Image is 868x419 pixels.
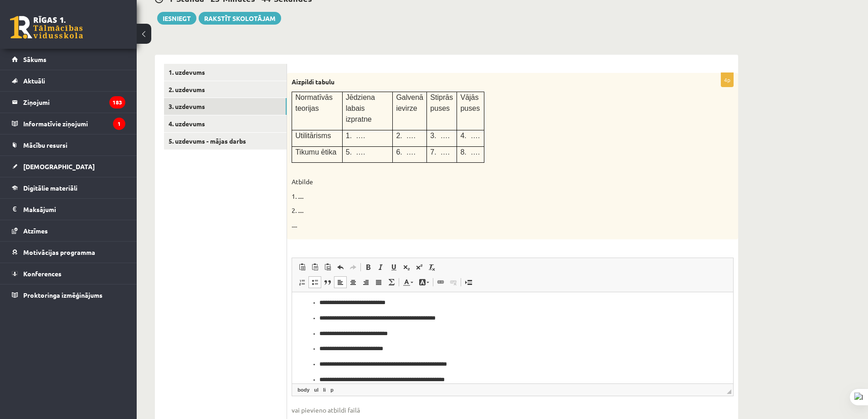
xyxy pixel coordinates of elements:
span: Proktoringa izmēģinājums [23,291,103,299]
a: Atzīmes [12,220,125,241]
span: 1. …. [346,132,365,140]
legend: Informatīvie ziņojumi [23,113,125,134]
a: Italic (Ctrl+I) [375,261,387,273]
p: 4p [721,72,734,87]
a: Maksājumi [12,199,125,220]
span: Sākums [23,55,46,63]
a: Paste as plain text (Ctrl+Shift+V) [308,261,321,273]
iframe: Editor, wiswyg-editor-user-answer-47433810107060 [292,292,733,383]
span: Mācību resursi [23,141,67,149]
span: Jēdziena labais izpratne [346,93,375,123]
a: Justify [372,276,385,288]
a: 4. uzdevums [164,115,287,132]
a: Insert Page Break for Printing [462,276,475,288]
span: Aktuāli [23,77,45,85]
a: Paste from Word [321,261,334,273]
a: Align Left [334,276,347,288]
i: 1 [113,118,125,130]
a: Mācību resursi [12,134,125,155]
a: 2. uzdevums [164,81,287,98]
a: Remove Format [426,261,438,273]
span: vai pievieno atbildi failā [292,405,734,415]
span: Digitālie materiāli [23,184,77,192]
a: 1. uzdevums [164,64,287,81]
a: Motivācijas programma [12,242,125,263]
a: Proktoringa izmēģinājums [12,285,125,305]
a: Aktuāli [12,70,125,91]
a: Text Color [400,276,416,288]
a: Ziņojumi183 [12,92,125,113]
a: Center [347,276,360,288]
a: Insert/Remove Numbered List [296,276,308,288]
span: Vājās puses [460,93,480,112]
a: 3. uzdevums [164,98,287,115]
span: Resize [727,389,731,394]
a: ul element [312,386,320,394]
a: Sākums [12,49,125,70]
a: Rīgas 1. Tālmācības vidusskola [10,16,83,39]
span: Stiprās puses [430,93,453,112]
span: Konferences [23,269,62,278]
a: Paste (Ctrl+V) [296,261,308,273]
span: Atzīmes [23,227,48,235]
a: Superscript [413,261,426,273]
a: Subscript [400,261,413,273]
span: 5. …. [346,148,365,156]
button: Iesniegt [157,12,196,25]
span: 6. …. [396,148,416,156]
a: Undo (Ctrl+Z) [334,261,347,273]
span: Motivācijas programma [23,248,95,256]
p: Atbilde [292,177,688,186]
a: 5. uzdevums - mājas darbs [164,133,287,150]
a: Bold (Ctrl+B) [362,261,375,273]
a: Link (Ctrl+K) [434,276,447,288]
span: Utilitārisms [295,132,331,140]
span: 4. …. [460,132,480,140]
span: Tikumu ētika [295,148,336,156]
p: 1. .... [292,192,688,201]
a: Underline (Ctrl+U) [387,261,400,273]
legend: Maksājumi [23,199,125,220]
a: p element [329,386,335,394]
p: .... [292,221,688,230]
i: 183 [109,96,125,109]
a: Redo (Ctrl+Y) [347,261,360,273]
a: Block Quote [321,276,334,288]
a: Digitālie materiāli [12,177,125,198]
strong: Aizpildi tabulu [292,78,334,86]
a: Background Color [416,276,432,288]
a: Unlink [447,276,460,288]
span: Normatīvās teorijas [295,93,333,112]
a: Rakstīt skolotājam [199,12,281,25]
a: Konferences [12,263,125,284]
span: 2. …. [396,132,416,140]
a: body element [296,386,311,394]
span: Galvenā ievirze [396,93,423,112]
a: Insert/Remove Bulleted List [308,276,321,288]
span: 8. …. [460,148,480,156]
span: 7. …. [430,148,450,156]
a: [DEMOGRAPHIC_DATA] [12,156,125,177]
a: Informatīvie ziņojumi1 [12,113,125,134]
a: li element [321,386,328,394]
span: 3. …. [430,132,450,140]
a: Math [385,276,398,288]
legend: Ziņojumi [23,92,125,113]
a: Align Right [360,276,372,288]
p: 2. .... [292,206,688,215]
span: [DEMOGRAPHIC_DATA] [23,162,95,171]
